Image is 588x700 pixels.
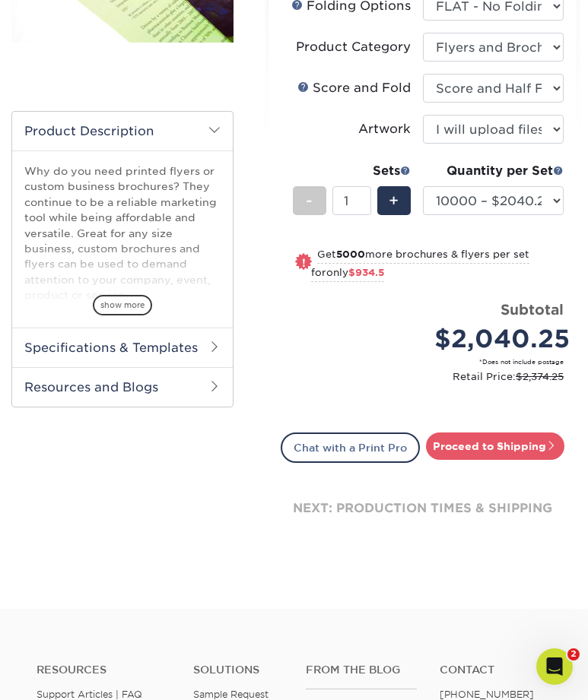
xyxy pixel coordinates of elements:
[567,648,580,660] span: 2
[426,432,564,460] a: Proceed to Shipping
[501,301,564,318] strong: Subtotal
[296,38,411,56] div: Product Category
[302,255,306,271] span: !
[336,249,365,260] strong: 5000
[281,463,564,554] div: next: production times & shipping
[24,163,221,551] p: Why do you need printed flyers or custom business brochures? They continue to be a reliable marke...
[389,189,399,212] span: +
[193,664,282,676] h4: Solutions
[440,664,551,676] a: Contact
[358,120,411,138] div: Artwork
[293,162,411,180] div: Sets
[440,689,534,700] a: [PHONE_NUMBER]
[348,267,384,278] span: $934.5
[306,664,418,676] h4: From the Blog
[93,295,152,315] span: show more
[536,648,573,685] iframe: Intercom live chat
[311,249,529,282] small: Get more brochures & flyers per set for
[293,357,564,366] small: *Does not include postage
[12,112,233,150] h2: Product Description
[423,162,564,180] div: Quantity per Set
[326,267,384,278] span: only
[12,367,233,407] h2: Resources and Blogs
[434,321,564,357] div: $2,040.25
[281,432,419,463] a: Chat with a Print Pro
[193,689,269,700] a: Sample Request
[297,79,411,97] div: Score and Fold
[12,328,233,367] h2: Specifications & Templates
[516,371,564,382] span: $2,374.25
[293,369,564,384] small: Retail Price:
[306,189,313,212] span: -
